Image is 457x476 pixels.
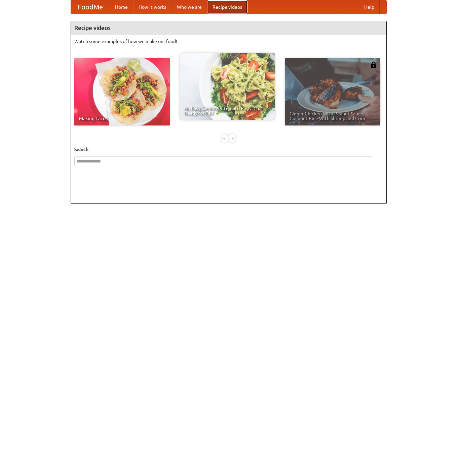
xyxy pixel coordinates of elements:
h5: Search [74,146,383,153]
a: Making Tacos [74,58,170,125]
div: « [222,134,228,143]
a: How it works [133,0,172,14]
div: » [229,134,235,143]
a: Who we are [172,0,207,14]
a: An Easy, Summery Tomato Pasta That's Ready for Fall [180,53,275,120]
a: Home [110,0,133,14]
span: An Easy, Summery Tomato Pasta That's Ready for Fall [184,106,270,115]
a: Help [359,0,380,14]
a: Recipe videos [207,0,247,14]
span: Making Tacos [79,116,165,121]
p: Watch some examples of how we make our food! [74,38,383,45]
h4: Recipe videos [71,21,386,35]
img: 483408.png [370,62,377,68]
a: FoodMe [71,0,110,14]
